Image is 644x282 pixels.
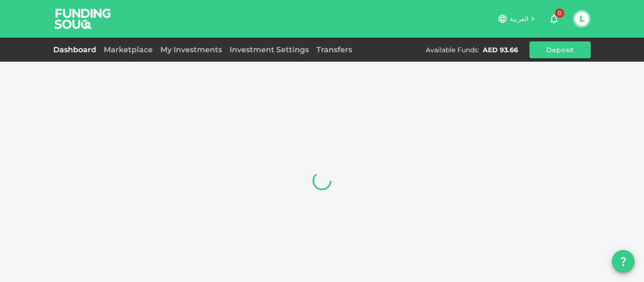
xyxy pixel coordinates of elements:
button: Deposit [529,41,591,58]
span: 0 [555,8,564,18]
div: Available Funds : [426,45,479,55]
a: Dashboard [53,45,100,54]
button: L [575,12,589,26]
a: Investment Settings [226,45,313,54]
a: Transfers [313,45,356,54]
a: My Investments [157,45,226,54]
div: AED 93.66 [483,45,518,55]
button: question [612,250,635,273]
a: Marketplace [100,45,157,54]
button: 0 [545,9,563,28]
span: العربية [510,15,528,23]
